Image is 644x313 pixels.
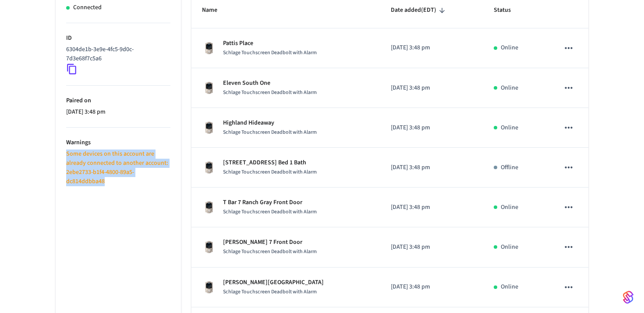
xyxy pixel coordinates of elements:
[202,240,216,254] img: Schlage Sense Smart Deadbolt with Camelot Trim, Front
[223,158,317,167] p: [STREET_ADDRESS] Bed 1 Bath
[66,138,170,147] p: Warnings
[391,3,448,17] span: Date added(EDT)
[223,238,317,247] p: [PERSON_NAME] 7 Front Door
[223,118,317,128] p: Highland Hideaway
[501,83,518,93] p: Online
[391,243,473,252] p: [DATE] 3:48 pm
[223,198,317,207] p: T Bar 7 Ranch Gray Front Door
[73,3,102,12] p: Connected
[391,203,473,212] p: [DATE] 3:48 pm
[202,3,229,17] span: Name
[202,160,216,174] img: Schlage Sense Smart Deadbolt with Camelot Trim, Front
[501,243,518,252] p: Online
[66,150,170,186] p: Some devices on this account are already connected to another account: 2ebe2733-b1f4-4800-89a5-dc...
[391,282,473,292] p: [DATE] 3:48 pm
[66,45,167,63] p: 6304de1b-3e9e-4fc5-9d0c-7d3e68f7c5a6
[223,208,317,216] span: Schlage Touchscreen Deadbolt with Alarm
[494,3,522,17] span: Status
[223,129,317,136] span: Schlage Touchscreen Deadbolt with Alarm
[66,34,170,43] p: ID
[501,123,518,132] p: Online
[223,79,317,88] p: Eleven South One
[391,123,473,132] p: [DATE] 3:48 pm
[223,168,317,176] span: Schlage Touchscreen Deadbolt with Alarm
[202,81,216,95] img: Schlage Sense Smart Deadbolt with Camelot Trim, Front
[391,163,473,172] p: [DATE] 3:48 pm
[66,96,170,105] p: Paired on
[501,163,518,172] p: Offline
[202,41,216,55] img: Schlage Sense Smart Deadbolt with Camelot Trim, Front
[223,39,317,48] p: Pattis Place
[391,83,473,93] p: [DATE] 3:48 pm
[501,282,518,292] p: Online
[202,280,216,294] img: Schlage Sense Smart Deadbolt with Camelot Trim, Front
[623,290,633,304] img: SeamLogoGradient.69752ec5.svg
[501,43,518,52] p: Online
[223,89,317,96] span: Schlage Touchscreen Deadbolt with Alarm
[391,43,473,52] p: [DATE] 3:48 pm
[501,203,518,212] p: Online
[202,200,216,214] img: Schlage Sense Smart Deadbolt with Camelot Trim, Front
[223,248,317,255] span: Schlage Touchscreen Deadbolt with Alarm
[223,288,317,296] span: Schlage Touchscreen Deadbolt with Alarm
[223,278,324,287] p: [PERSON_NAME][GEOGRAPHIC_DATA]
[223,49,317,56] span: Schlage Touchscreen Deadbolt with Alarm
[66,108,170,117] p: [DATE] 3:48 pm
[202,121,216,135] img: Schlage Sense Smart Deadbolt with Camelot Trim, Front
